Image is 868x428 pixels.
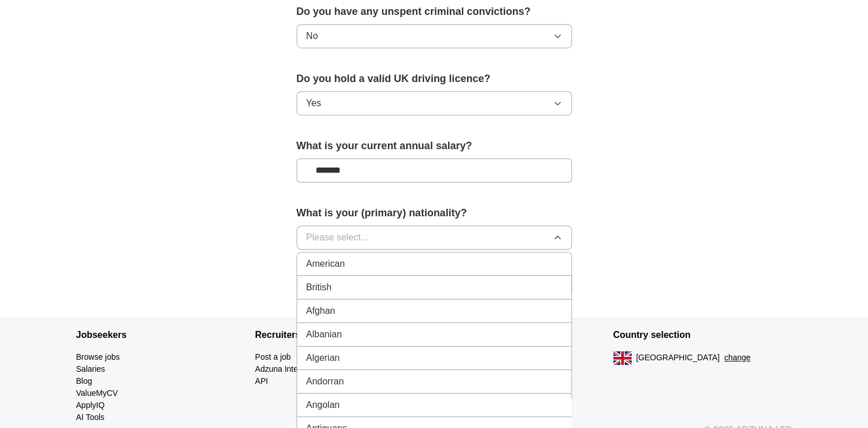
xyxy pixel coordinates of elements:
[613,351,632,365] img: UK flag
[297,91,572,115] button: Yes
[297,138,572,154] label: What is your current annual salary?
[306,398,340,412] span: Angolan
[297,4,572,20] label: Do you have any unspent criminal convictions?
[255,376,268,386] a: API
[306,328,342,341] span: Albanian
[306,231,369,244] span: Please select...
[613,319,792,351] h4: Country selection
[306,304,336,318] span: Afghan
[255,364,325,373] a: Adzuna Intelligence
[724,352,750,364] button: change
[76,364,106,373] a: Salaries
[76,352,120,361] a: Browse jobs
[76,388,118,398] a: ValueMyCV
[306,351,340,365] span: Algerian
[297,225,572,250] button: Please select...
[297,24,572,48] button: No
[306,257,345,271] span: American
[76,376,92,386] a: Blog
[76,400,105,410] a: ApplyIQ
[306,375,344,388] span: Andorran
[297,205,572,221] label: What is your (primary) nationality?
[306,96,321,110] span: Yes
[255,352,291,361] a: Post a job
[306,29,318,43] span: No
[76,413,105,422] a: AI Tools
[636,352,720,364] span: [GEOGRAPHIC_DATA]
[306,281,332,294] span: British
[297,71,572,87] label: Do you hold a valid UK driving licence?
